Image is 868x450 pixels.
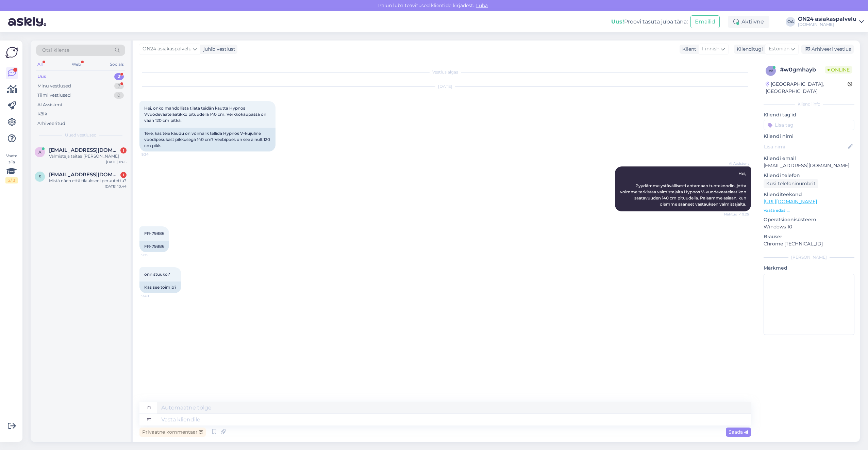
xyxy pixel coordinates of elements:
p: Kliendi nimi [764,133,854,140]
p: Kliendi email [764,155,854,162]
span: Estonian [769,45,789,53]
div: [DATE] 10:44 [105,184,127,189]
span: satuminnimari@gmail.com [49,172,120,178]
span: FR-79886 [144,231,164,236]
input: Lisa nimi [764,143,847,150]
div: 2 [114,73,124,80]
div: Socials [108,60,125,69]
div: All [36,60,44,69]
div: # w0gmhayb [780,66,825,74]
p: Operatsioonisüsteem [764,216,854,223]
span: 9:40 [141,293,167,299]
div: OA [786,17,795,27]
p: Chrome [TECHNICAL_ID] [764,240,854,247]
p: Klienditeekond [764,191,854,198]
p: Windows 10 [764,223,854,230]
div: Arhiveeritud [37,120,65,127]
div: 0 [114,92,124,99]
div: 1 [120,147,127,154]
span: s [39,174,41,179]
div: Privaatne kommentaar [139,428,206,437]
span: Otsi kliente [42,47,69,54]
div: Minu vestlused [37,83,71,90]
span: Uued vestlused [65,132,97,138]
div: Kliendi info [764,101,854,107]
a: ON24 asiakaspalvelu[DOMAIN_NAME] [798,16,864,27]
div: 1 [120,172,127,178]
div: Klienditugi [734,46,763,53]
div: [DOMAIN_NAME] [798,22,856,27]
div: Arhiveeri vestlus [801,45,854,54]
input: Lisa tag [764,120,854,130]
img: Askly Logo [5,46,18,59]
div: AI Assistent [37,101,63,108]
div: FR-79886 [139,241,169,252]
span: Saada [729,429,748,435]
span: AI Assistent [723,161,749,166]
div: 2 / 3 [5,177,18,183]
div: Tiimi vestlused [37,92,71,99]
div: Uus [37,73,46,80]
p: [EMAIL_ADDRESS][DOMAIN_NAME] [764,162,854,169]
div: [DATE] 11:05 [106,159,127,164]
p: Märkmed [764,264,854,272]
div: et [147,414,151,425]
span: Finnish [702,45,719,53]
span: Luba [474,2,490,9]
span: onnistuuko? [144,272,170,277]
div: Vaata siia [5,153,18,183]
p: Brauser [764,233,854,240]
div: juhib vestlust [201,46,235,53]
div: Aktiivne [728,16,769,28]
div: [DATE] [139,83,751,90]
div: ON24 asiakaspalvelu [798,16,856,22]
div: fi [147,402,151,414]
div: Kõik [37,111,47,117]
div: Klient [680,46,696,53]
div: Web [70,60,82,69]
div: Valmistaja taitaa [PERSON_NAME] [49,153,127,159]
div: Vestlus algas [139,69,751,75]
div: Kas see toimib? [139,282,181,293]
p: Kliendi telefon [764,172,854,179]
div: [GEOGRAPHIC_DATA], [GEOGRAPHIC_DATA] [766,81,848,95]
a: [URL][DOMAIN_NAME] [764,198,817,205]
div: [PERSON_NAME] [764,254,854,260]
div: 7 [114,83,124,90]
div: Proovi tasuta juba täna: [611,18,688,26]
span: 9:24 [141,152,167,157]
div: Tere, kas teie kaudu on võimalik tellida Hypnos V-kujuline voodipesukast pikkusega 140 cm? Veebip... [139,128,276,151]
button: Emailid [690,15,720,28]
span: ON24 asiakaspalvelu [143,45,191,53]
div: Küsi telefoninumbrit [764,179,818,188]
b: Uus! [611,18,624,25]
span: Hei, onko mahdollista tilata teidän kautta Hypnos Vvuodevaatelaatikko pituudella 140 cm. Verkkoka... [144,106,267,123]
span: antto.p@hotmail.com [49,147,120,153]
span: 9:25 [141,253,167,258]
span: a [38,149,41,155]
span: Online [825,66,852,74]
span: Nähtud ✓ 9:25 [723,212,749,217]
p: Kliendi tag'id [764,111,854,118]
div: Mistä näen että tilaukseni peruutettu? [49,178,127,184]
p: Vaata edasi ... [764,207,854,213]
span: w [769,68,773,73]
